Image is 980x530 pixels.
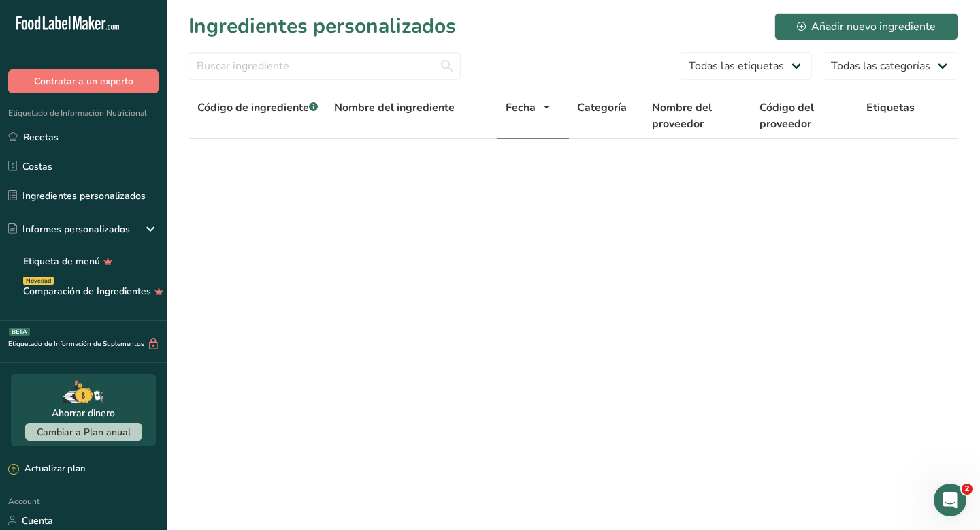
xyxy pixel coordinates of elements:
iframe: Intercom live chat [934,484,966,516]
div: Añadir nuevo ingrediente [797,18,936,35]
span: Nombre del proveedor [652,99,742,132]
h1: Ingredientes personalizados [189,11,456,42]
div: Informes personalizados [8,222,130,236]
div: BETA [9,328,30,336]
div: Actualizar plan [8,463,85,476]
span: Código de ingrediente [197,100,318,115]
div: Novedad [23,277,54,285]
span: Fecha [506,99,536,116]
input: Buscar ingrediente [189,52,461,80]
button: Añadir nuevo ingrediente [774,13,958,40]
span: Categoría [577,99,627,116]
span: Etiquetas [866,99,915,116]
div: Ahorrar dinero [52,406,115,420]
button: Cambiar a Plan anual [25,423,142,441]
button: Contratar a un experto [8,69,159,93]
span: Nombre del ingrediente [334,99,455,116]
span: Código del proveedor [759,99,850,132]
span: Cambiar a Plan anual [37,426,131,439]
span: 2 [962,484,973,495]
